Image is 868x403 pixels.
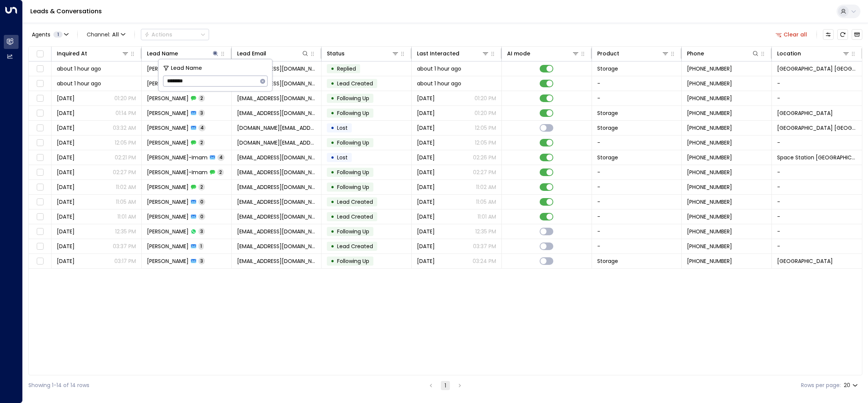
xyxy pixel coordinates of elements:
[35,109,45,118] span: Toggle select row
[417,139,435,146] span: Aug 12, 2025
[772,180,862,194] td: -
[777,257,833,265] span: Space Station Stirchley
[337,198,373,206] span: Lead Created
[217,154,225,161] span: 4
[337,183,369,191] span: Following Up
[171,64,202,72] span: Lead Name
[217,169,224,175] span: 2
[823,29,834,40] button: Customize
[237,139,316,146] span: mitchzz.mr@gmail.com
[331,151,334,164] div: •
[57,198,75,206] span: Jul 27, 2025
[687,198,732,206] span: +441213607632
[35,257,45,266] span: Toggle select row
[57,49,87,58] div: Inquired At
[28,381,89,389] div: Showing 1-14 of 14 rows
[597,154,618,161] span: Storage
[777,65,857,72] span: Space Station Shrewsbury
[426,381,465,390] nav: pagination navigation
[147,257,189,265] span: Katie Reynolds
[417,198,435,206] span: Jul 27, 2025
[687,139,732,146] span: +447595505953
[84,29,128,40] button: Channel:All
[417,168,435,176] span: Jul 30, 2025
[57,65,101,72] span: about 1 hour ago
[473,168,496,176] p: 02:27 PM
[773,29,810,40] button: Clear all
[777,124,857,132] span: Space Station Kings Heath
[147,80,189,87] span: Lynn Reynolds
[57,80,101,87] span: about 1 hour ago
[237,49,266,58] div: Lead Email
[687,213,732,220] span: +441213607632
[777,49,801,58] div: Location
[237,183,316,191] span: jrc1926@gmail.com
[473,154,496,161] p: 02:26 PM
[772,195,862,209] td: -
[417,49,459,58] div: Last Interacted
[198,124,206,131] span: 4
[331,195,334,208] div: •
[592,165,682,179] td: -
[198,213,205,220] span: 0
[687,154,732,161] span: +447447446325
[237,154,316,161] span: tuhinimam@live.co.uk
[417,154,435,161] span: Aug 02, 2025
[592,91,682,105] td: -
[331,107,334,120] div: •
[801,381,841,389] label: Rows per page:
[198,198,205,205] span: 0
[417,94,435,102] span: Sep 10, 2025
[113,242,136,250] p: 03:37 PM
[331,136,334,149] div: •
[331,121,334,134] div: •
[57,49,129,58] div: Inquired At
[592,135,682,150] td: -
[337,124,348,132] span: Lost
[112,31,119,38] span: All
[772,239,862,253] td: -
[198,184,205,190] span: 2
[35,183,45,192] span: Toggle select row
[198,228,205,235] span: 3
[237,257,316,265] span: katiejreynolds15@icloud.com
[113,124,136,132] p: 03:32 AM
[237,213,316,220] span: jrc1926@gmail.com
[237,168,316,176] span: tuhinimam@live.co.uk
[337,228,369,235] span: Following Up
[116,183,136,191] p: 11:02 AM
[476,183,496,191] p: 11:02 AM
[57,94,75,102] span: Sep 06, 2025
[115,228,136,235] p: 12:35 PM
[35,94,45,103] span: Toggle select row
[35,64,45,74] span: Toggle select row
[687,242,732,250] span: +447956136225
[772,165,862,179] td: -
[331,210,334,223] div: •
[57,183,75,191] span: Jul 29, 2025
[35,123,45,133] span: Toggle select row
[417,228,435,235] span: Jul 02, 2025
[53,31,62,38] span: 1
[57,154,75,161] span: Jul 24, 2025
[417,213,435,220] span: Jul 27, 2025
[28,29,71,40] button: Agents1
[687,183,732,191] span: +441213607632
[475,139,496,146] p: 12:05 PM
[852,29,862,40] button: Archived Leads
[475,94,496,102] p: 01:20 PM
[687,49,759,58] div: Phone
[141,29,209,40] div: Button group with a nested menu
[147,94,189,102] span: Jessica Reynolds
[35,212,45,222] span: Toggle select row
[115,139,136,146] p: 12:05 PM
[144,31,172,38] div: Actions
[57,257,75,265] span: Jun 20, 2025
[331,181,334,194] div: •
[198,243,204,249] span: 1
[475,109,496,117] p: 01:20 PM
[237,242,316,250] span: katiejreynolds15@icloud.com
[507,49,579,58] div: AI mode
[597,109,618,117] span: Storage
[441,381,450,390] button: page 1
